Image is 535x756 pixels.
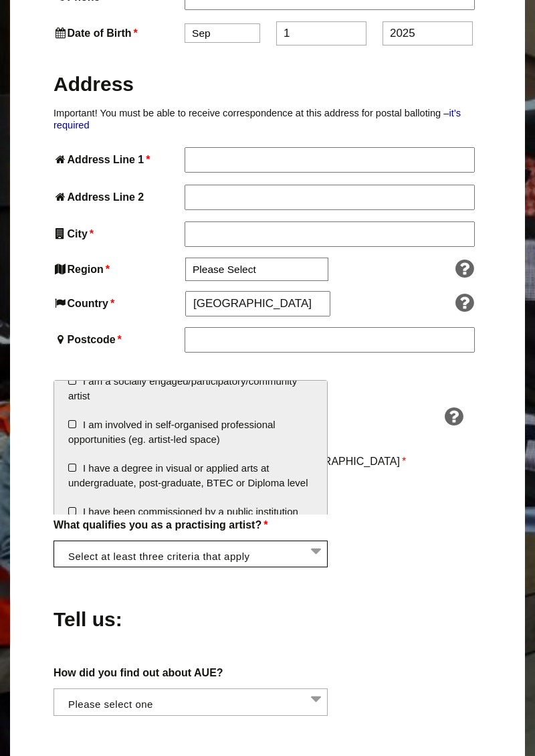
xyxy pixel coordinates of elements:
[53,516,481,534] label: What qualifies you as a practising artist?
[53,188,182,206] label: Address Line 2
[54,411,327,454] li: I am involved in self-organised professional opportunities (eg. artist-led space)
[54,367,327,411] li: I am a socially engaged/participatory/community artist
[53,294,183,312] label: Country
[53,260,183,278] label: Region
[53,71,481,97] h2: Address
[53,108,461,130] a: it’s required
[53,330,182,349] label: Postcode
[53,24,182,42] label: Date of Birth
[54,454,327,498] li: I have a degree in visual or applied arts at undergraduate, post-graduate, BTEC or Diploma level
[53,664,481,682] label: How did you find out about AUE?
[53,107,481,132] p: Important! You must be able to receive correspondence at this address for postal balloting –
[54,498,327,527] li: I have been commissioned by a public institution
[53,606,182,632] h2: Tell us:
[53,151,182,169] label: Address Line 1
[53,225,182,243] label: City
